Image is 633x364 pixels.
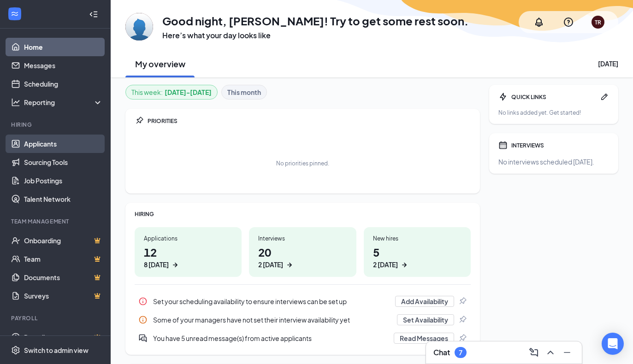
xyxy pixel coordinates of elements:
[258,244,347,270] h1: 20
[602,333,624,355] div: Open Intercom Messenger
[148,117,471,125] div: PRIORITIES
[395,296,454,307] button: Add Availability
[135,210,471,218] div: HIRING
[598,59,618,68] div: [DATE]
[135,329,471,347] a: DoubleChatActiveYou have 5 unread message(s) from active applicantsRead MessagesPin
[433,347,450,358] h3: Chat
[400,260,409,270] svg: ArrowRight
[373,244,461,270] h1: 5
[498,157,609,166] div: No interviews scheduled [DATE].
[373,235,461,242] div: New hires
[24,190,103,208] a: Talent Network
[24,287,103,305] a: SurveysCrown
[24,56,103,75] a: Messages
[285,260,294,270] svg: ArrowRight
[11,217,101,225] div: Team Management
[373,260,398,270] div: 2 [DATE]
[527,345,541,360] button: ComposeMessage
[24,153,103,171] a: Sourcing Tools
[498,92,508,101] svg: Bolt
[144,260,169,270] div: 8 [DATE]
[258,235,347,242] div: Interviews
[135,311,471,329] div: Some of your managers have not set their interview availability yet
[135,292,471,311] a: InfoSet your scheduling availability to ensure interviews can be set upAdd AvailabilityPin
[11,314,101,322] div: Payroll
[153,334,388,343] div: You have 5 unread message(s) from active applicants
[24,75,103,93] a: Scheduling
[600,92,609,101] svg: Pen
[162,30,468,41] h3: Here’s what your day looks like
[458,334,467,343] svg: Pin
[227,87,261,97] b: This month
[135,311,471,329] a: InfoSome of your managers have not set their interview availability yetSet AvailabilityPin
[144,244,232,270] h1: 12
[24,346,89,355] div: Switch to admin view
[153,315,391,324] div: Some of your managers have not set their interview availability yet
[24,231,103,250] a: OnboardingCrown
[131,87,212,97] div: This week :
[24,268,103,287] a: DocumentsCrown
[543,345,558,360] button: ChevronUp
[138,297,148,306] svg: Info
[24,250,103,268] a: TeamCrown
[528,347,539,358] svg: ComposeMessage
[144,235,232,242] div: Applications
[533,17,544,28] svg: Notifications
[249,227,356,277] a: Interviews202 [DATE]ArrowRight
[135,227,242,277] a: Applications128 [DATE]ArrowRight
[24,135,103,153] a: Applicants
[276,159,329,167] div: No priorities pinned.
[562,347,573,358] svg: Minimize
[560,345,574,360] button: Minimize
[135,292,471,311] div: Set your scheduling availability to ensure interviews can be set up
[498,109,609,117] div: No links added yet. Get started!
[125,13,153,41] img: Teddy Rubenstein
[511,93,596,101] div: QUICK LINKS
[458,315,467,324] svg: Pin
[24,38,103,56] a: Home
[162,13,468,29] h1: Good night, [PERSON_NAME]! Try to get some rest soon.
[397,314,454,325] button: Set Availability
[10,9,19,18] svg: WorkstreamLogo
[11,98,20,107] svg: Analysis
[89,10,98,19] svg: Collapse
[135,329,471,347] div: You have 5 unread message(s) from active applicants
[24,171,103,190] a: Job Postings
[394,333,454,344] button: Read Messages
[595,18,601,26] div: TR
[11,346,20,355] svg: Settings
[459,349,462,357] div: 7
[138,315,148,324] svg: Info
[258,260,283,270] div: 2 [DATE]
[165,87,212,97] b: [DATE] - [DATE]
[153,297,390,306] div: Set your scheduling availability to ensure interviews can be set up
[563,17,574,28] svg: QuestionInfo
[11,121,101,129] div: Hiring
[138,334,148,343] svg: DoubleChatActive
[24,328,103,346] a: PayrollCrown
[364,227,471,277] a: New hires52 [DATE]ArrowRight
[135,58,185,70] h2: My overview
[498,141,508,150] svg: Calendar
[458,297,467,306] svg: Pin
[171,260,180,270] svg: ArrowRight
[135,116,144,125] svg: Pin
[24,98,103,107] div: Reporting
[511,141,609,149] div: INTERVIEWS
[545,347,556,358] svg: ChevronUp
